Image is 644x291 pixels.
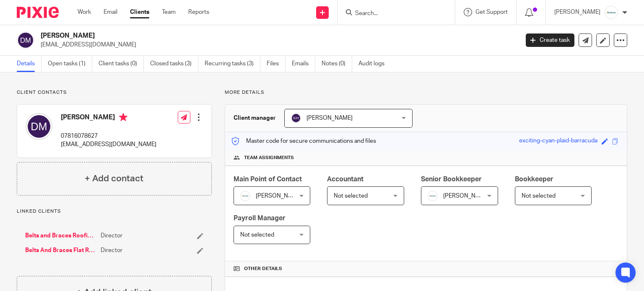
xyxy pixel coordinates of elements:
a: Details [17,56,42,72]
p: Linked clients [17,208,212,215]
span: Bookkeeper [515,176,553,183]
h2: [PERSON_NAME] [41,31,419,40]
img: Infinity%20Logo%20with%20Whitespace%20.png [605,6,618,19]
span: Other details [244,265,282,272]
a: Email [104,8,117,16]
a: Emails [292,56,315,72]
img: svg%3E [26,113,52,140]
img: Infinity%20Logo%20with%20Whitespace%20.png [240,191,250,201]
span: Director [101,232,122,240]
span: Main Point of Contact [234,176,302,183]
p: More details [225,89,627,96]
a: Team [162,8,176,16]
a: Reports [188,8,209,16]
a: Create task [526,33,574,47]
a: Audit logs [358,56,391,72]
a: Clients [130,8,149,16]
p: [EMAIL_ADDRESS][DOMAIN_NAME] [61,140,156,149]
p: Client contacts [17,89,212,96]
span: Team assignments [244,155,294,161]
h4: + Add contact [85,172,143,185]
span: [PERSON_NAME] [306,115,353,121]
span: Not selected [240,232,274,238]
img: svg%3E [17,31,34,49]
a: Open tasks (1) [48,56,92,72]
input: Search [354,10,430,18]
a: Closed tasks (3) [150,56,198,72]
p: Master code for secure communications and files [231,137,376,145]
h4: [PERSON_NAME] [61,113,156,124]
a: Belts And Braces Flat Roofing Ltd [25,246,96,255]
span: Senior Bookkeeper [421,176,482,183]
div: exciting-cyan-plaid-barracuda [519,136,597,146]
a: Notes (0) [322,56,352,72]
span: Payroll Manager [234,215,286,221]
a: Files [267,56,286,72]
span: Accountant [327,176,364,183]
a: Client tasks (0) [99,56,144,72]
h3: Client manager [234,114,276,122]
span: [PERSON_NAME] [443,193,489,199]
a: Belts and Braces Roofing Ltd [25,232,96,240]
i: Primary [119,113,127,121]
img: Infinity%20Logo%20with%20Whitespace%20.png [428,191,438,201]
span: [PERSON_NAME] [256,193,302,199]
a: Recurring tasks (3) [205,56,260,72]
span: Not selected [522,193,556,199]
img: svg%3E [291,113,301,123]
p: [EMAIL_ADDRESS][DOMAIN_NAME] [41,41,513,49]
span: Director [101,246,122,255]
p: 07816078627 [61,132,156,140]
span: Not selected [334,193,368,199]
span: Get Support [475,9,508,15]
a: Work [78,8,91,16]
p: [PERSON_NAME] [554,8,600,16]
img: Pixie [17,7,59,18]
